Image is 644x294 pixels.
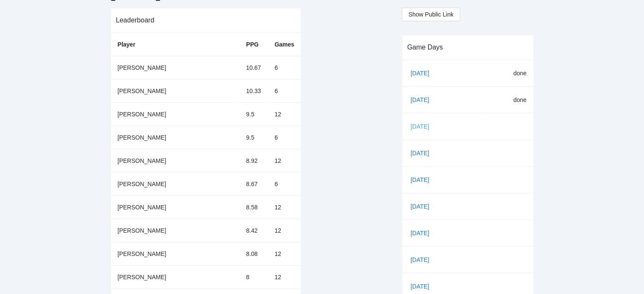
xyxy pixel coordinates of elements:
div: PPG [246,40,261,49]
td: [PERSON_NAME] [111,219,240,242]
a: [DATE] [409,280,438,293]
td: [PERSON_NAME] [111,126,240,149]
td: 9.5 [239,126,268,149]
td: 6 [268,126,301,149]
td: 8.67 [239,172,268,195]
td: 8.58 [239,195,268,219]
td: 12 [268,195,301,219]
div: Games [274,40,294,49]
a: [DATE] [409,67,438,80]
a: [DATE] [409,253,438,266]
a: [DATE] [409,173,438,186]
td: 9.5 [239,102,268,126]
td: 6 [268,172,301,195]
td: 10.67 [239,56,268,79]
td: [PERSON_NAME] [111,56,240,79]
td: 12 [268,149,301,172]
button: Show Public Link [402,8,461,21]
td: done [483,60,533,87]
td: [PERSON_NAME] [111,172,240,195]
div: Leaderboard [116,8,296,32]
td: 12 [268,265,301,289]
td: 8.08 [239,242,268,265]
td: [PERSON_NAME] [111,195,240,219]
td: [PERSON_NAME] [111,149,240,172]
td: [PERSON_NAME] [111,242,240,265]
span: Show Public Link [409,10,454,19]
td: 8 [239,265,268,289]
td: done [483,86,533,113]
td: 8.42 [239,219,268,242]
td: 12 [268,219,301,242]
td: 6 [268,79,301,102]
td: 12 [268,102,301,126]
td: 12 [268,242,301,265]
td: 6 [268,56,301,79]
div: Game Days [407,35,528,59]
a: [DATE] [409,147,438,159]
a: [DATE] [409,227,438,239]
td: [PERSON_NAME] [111,79,240,102]
a: [DATE] [409,93,438,106]
a: [DATE] [409,200,438,213]
td: [PERSON_NAME] [111,265,240,289]
td: 10.33 [239,79,268,102]
div: Player [118,40,233,49]
td: [PERSON_NAME] [111,102,240,126]
td: 8.92 [239,149,268,172]
a: [DATE] [409,120,438,133]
